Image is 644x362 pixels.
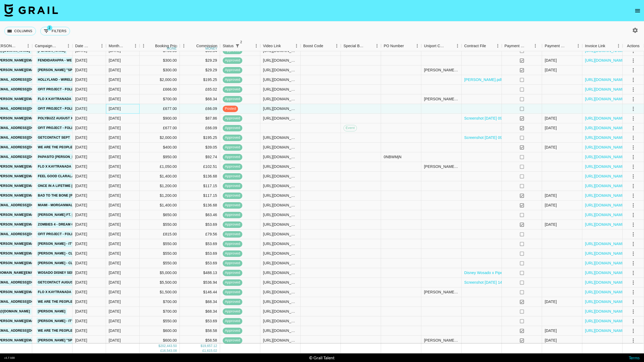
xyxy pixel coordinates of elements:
div: $136.68 [180,201,220,210]
button: Menu [531,42,539,50]
div: $1,200.00 [140,191,180,201]
button: Menu [24,42,32,50]
div: Contract File [462,41,502,51]
button: Sort [17,42,24,50]
a: Ofit Project - Follow Me [36,125,86,131]
a: [URL][DOMAIN_NAME] [585,251,625,256]
div: https://www.tiktok.com/@jaimeadler/video/7543377700476538167?_r=1&_t=ZP-8zElOC5qfJn [263,87,298,92]
div: $195.25 [180,75,220,85]
a: [URL][DOMAIN_NAME] [585,270,625,275]
div: 06/08/2025 [75,106,87,111]
a: [URL][DOMAIN_NAME] [585,222,625,227]
a: [URL][DOMAIN_NAME] [585,241,625,246]
div: 05/08/2025 [75,154,87,160]
a: [URL][DOMAIN_NAME] [585,212,625,217]
div: £677.00 [140,104,180,114]
div: Aug '25 [109,87,121,92]
div: Aug '25 [109,212,121,217]
button: Sort [124,42,131,50]
div: Aug '25 [109,58,121,63]
a: Ofit Project - Follow Me post completion payment [36,105,135,112]
div: 06/08/2025 [75,145,87,150]
span: posted [223,106,238,111]
a: Disney Wosado x Piper - Signed.pdf [464,270,526,275]
div: 19/08/2025 [545,67,557,73]
a: Hollyland - Wireless Microphone [36,76,103,83]
button: select merge strategy [629,201,638,210]
div: Special Booking Type [343,41,365,51]
div: $117.15 [180,191,220,201]
button: Sort [446,42,453,50]
div: Booking Price [155,41,179,51]
div: Aug '25 [109,116,121,121]
div: Aug '25 [109,96,121,102]
div: Month Due [109,41,124,51]
a: [URL][DOMAIN_NAME] [585,260,625,266]
div: 25/08/2025 [75,135,87,140]
div: Aug '25 [109,48,121,53]
a: GetContact Sept [36,134,71,141]
button: Menu [140,42,148,50]
div: £66.09 [180,104,220,114]
button: Sort [90,42,98,50]
div: £65.02 [180,85,220,94]
div: https://www.tiktok.com/@lovealwayspiper/video/7534106952058604855?_r=1&_t=ZT-8yeOcXSNxRl [263,202,298,208]
button: select merge strategy [629,249,638,258]
span: approved [223,183,242,189]
div: https://www.tiktok.com/@lovealwayspiper/video/7539270787405057293?_r=1&_t=ZT-8yvwLUHFWpS [263,183,298,189]
a: [URL][DOMAIN_NAME] [585,289,625,295]
div: $63.46 [180,210,220,220]
div: Campaign (Type) [35,41,57,51]
div: $950.00 [140,152,180,162]
div: https://www.tiktok.com/@jadennn1k/video/7535511303071255838?_r=1&_t=ZP-8yej1cQR7Xy [263,58,298,63]
div: $117.15 [180,181,220,191]
div: Contract File [464,41,486,51]
a: Feel Good claralasan [36,173,82,180]
a: [URL][DOMAIN_NAME] [585,77,625,82]
div: Payment Sent Date [542,41,582,51]
button: Sort [605,42,613,50]
div: $2,000.00 [140,75,180,85]
button: Sort [567,42,574,50]
a: [URL][DOMAIN_NAME] [585,48,625,53]
div: £66.09 [180,123,220,133]
div: Invoice Link [582,41,623,51]
button: Menu [494,42,502,50]
span: Event [344,125,357,131]
div: 30/06/2025 [75,77,87,82]
button: Menu [180,42,188,50]
div: Status [220,41,260,51]
div: https://www.tiktok.com/@melaniewilking/video/7543308894035004702?_r=1&_t=ZP-8zER8ubyitj [263,212,298,217]
div: https://www.tiktok.com/@king.jodey/video/7535998778118081805?_r=1&_t=ZT-8yhb1LZCDrJ [263,145,298,150]
div: $1,200.00 [140,181,180,191]
a: [URL][DOMAIN_NAME] [585,173,625,179]
div: 06/08/2025 [75,125,87,131]
a: Screenshot [DATE] 14.30.15.png [464,280,520,285]
div: $87.86 [180,114,220,123]
div: 19/08/2025 [545,116,557,121]
div: Aug '25 [109,154,121,160]
div: https://www.tiktok.com/@jentzenramirez/video/7543065543541148958?_r=1&_t=ZP-8zDK64Gqd4h [263,135,298,140]
button: select merge strategy [629,336,638,345]
div: Date Created [75,41,90,51]
div: 0NBWMjN [384,154,401,160]
button: Menu [64,42,72,50]
button: select merge strategy [629,133,638,142]
a: [URL][DOMAIN_NAME] [585,280,625,285]
div: Boost Code [303,41,323,51]
div: Uniport Contact Email [424,41,446,51]
a: [URL][DOMAIN_NAME] [585,135,625,140]
a: FLO x Kaytranada - "The Mood" [36,163,96,170]
span: approved [223,87,242,92]
a: We are the People Hook Remix Crazy Auntie [PERSON_NAME] [36,298,150,305]
div: https://www.tiktok.com/@lovealwayspiper/video/7538591232415632653?_r=1&_t=ZT-8yspMWLzqzv [263,193,298,198]
button: Sort [323,42,331,50]
span: approved [223,97,242,102]
div: 12/08/2025 [545,202,557,208]
button: select merge strategy [629,268,638,277]
a: POLYBUZZ August x Jav0n [36,115,86,122]
div: Actions [623,41,644,51]
button: select merge strategy [629,316,638,326]
button: select merge strategy [629,172,638,181]
div: https://www.tiktok.com/@lovealwayspiper/video/7533378632715193655?_r=1&_t=ZT-8yUx9qiDU0d [263,164,298,169]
